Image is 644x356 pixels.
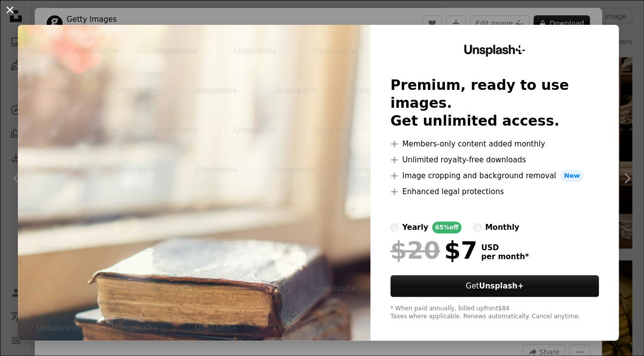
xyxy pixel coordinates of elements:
div: * When paid annually, billed upfront $84 Taxes where applicable. Renews automatically. Cancel any... [390,305,599,321]
span: $20 [390,237,440,263]
button: GetUnsplash+ [390,275,599,297]
span: New [560,170,584,182]
div: yearly [402,221,428,233]
div: $7 [390,237,477,263]
strong: Unsplash+ [479,282,523,290]
li: Members-only content added monthly [390,138,599,150]
span: per month * [481,252,529,261]
li: Image cropping and background removal [390,170,599,182]
li: Enhanced legal protections [390,186,599,198]
span: USD [481,243,529,252]
input: yearly65%off [390,223,398,231]
input: monthly [473,223,481,231]
div: monthly [485,221,519,233]
li: Unlimited royalty-free downloads [390,154,599,166]
div: 65% off [432,221,461,233]
h2: Premium, ready to use images. Get unlimited access. [390,76,599,130]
